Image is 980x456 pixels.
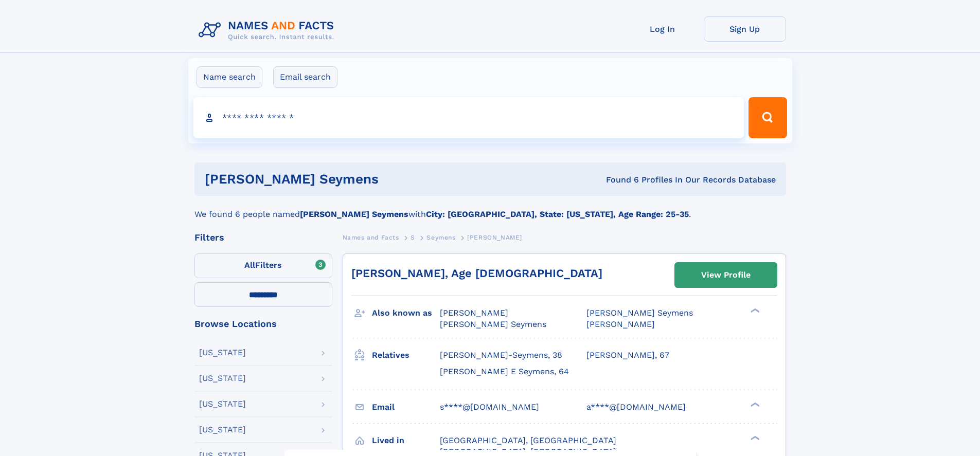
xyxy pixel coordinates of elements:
[440,308,508,318] span: [PERSON_NAME]
[343,231,399,244] a: Names and Facts
[205,173,492,186] h1: [PERSON_NAME] Seymens
[194,319,332,329] div: Browse Locations
[372,398,440,416] h3: Email
[748,434,760,441] div: ❯
[426,231,455,244] a: Seymens
[492,174,776,186] div: Found 6 Profiles In Our Records Database
[193,97,744,138] input: search input
[426,209,689,219] b: City: [GEOGRAPHIC_DATA], State: [US_STATE], Age Range: 25-35
[704,16,786,42] a: Sign Up
[440,319,546,329] span: [PERSON_NAME] Seymens
[372,432,440,449] h3: Lived in
[244,260,255,270] span: All
[199,349,246,357] div: [US_STATE]
[199,374,246,382] div: [US_STATE]
[273,66,337,88] label: Email search
[372,346,440,364] h3: Relatives
[199,426,246,434] div: [US_STATE]
[194,253,332,278] label: Filters
[194,196,786,221] div: We found 6 people named with .
[621,16,704,42] a: Log In
[586,319,655,329] span: [PERSON_NAME]
[467,234,522,241] span: [PERSON_NAME]
[440,350,562,361] a: [PERSON_NAME]-Seymens, 38
[300,209,408,219] b: [PERSON_NAME] Seymens
[586,350,669,361] a: [PERSON_NAME], 67
[351,267,602,280] a: [PERSON_NAME], Age [DEMOGRAPHIC_DATA]
[675,263,777,287] a: View Profile
[372,304,440,322] h3: Also known as
[749,97,787,138] button: Search Button
[440,366,569,377] a: [PERSON_NAME] E Seymens, 64
[426,234,455,241] span: Seymens
[199,400,246,408] div: [US_STATE]
[748,401,760,408] div: ❯
[194,233,332,242] div: Filters
[701,263,751,287] div: View Profile
[194,16,343,44] img: Logo Names and Facts
[197,66,262,88] label: Name search
[411,234,415,241] span: S
[411,231,415,244] a: S
[748,307,760,314] div: ❯
[586,308,693,318] span: [PERSON_NAME] Seymens
[440,435,616,445] span: [GEOGRAPHIC_DATA], [GEOGRAPHIC_DATA]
